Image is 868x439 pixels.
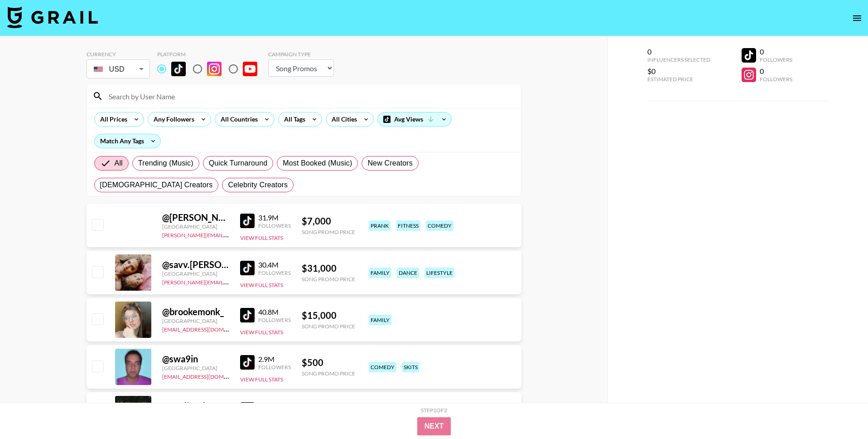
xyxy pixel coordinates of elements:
[302,357,355,368] div: $ 500
[162,365,229,371] div: [GEOGRAPHIC_DATA]
[258,317,291,323] div: Followers
[115,158,123,169] span: All
[258,364,291,371] div: Followers
[148,112,196,126] div: Any Followers
[162,324,253,333] a: [EMAIL_ADDRESS][DOMAIN_NAME]
[302,276,355,283] div: Song Promo Price
[417,417,451,435] button: Next
[162,317,229,324] div: [GEOGRAPHIC_DATA]
[396,220,420,231] div: fitness
[240,376,283,383] button: View Full Stats
[268,51,334,58] div: Campaign Type
[88,61,148,77] div: USD
[243,62,257,76] img: YouTube
[162,306,229,317] div: @ brookemonk_
[240,261,255,275] img: TikTok
[162,223,229,230] div: [GEOGRAPHIC_DATA]
[302,215,355,227] div: $ 7,000
[162,270,229,277] div: [GEOGRAPHIC_DATA]
[162,230,296,239] a: [PERSON_NAME][EMAIL_ADDRESS][DOMAIN_NAME]
[421,407,447,414] div: Step 1 of 2
[138,158,193,169] span: Trending (Music)
[402,362,420,372] div: skits
[760,76,792,83] div: Followers
[760,47,792,56] div: 0
[162,400,229,412] div: @ madisonbeer
[162,353,229,365] div: @ swa9in
[258,355,291,364] div: 2.9M
[162,371,253,380] a: [EMAIL_ADDRESS][DOMAIN_NAME]
[209,158,268,169] span: Quick Turnaround
[171,62,186,76] img: TikTok
[7,6,98,28] img: Grail Talent
[647,47,710,56] div: 0
[369,362,396,372] div: comedy
[283,158,352,169] span: Most Booked (Music)
[397,268,419,278] div: dance
[162,277,296,286] a: [PERSON_NAME][EMAIL_ADDRESS][DOMAIN_NAME]
[369,315,391,325] div: family
[369,268,391,278] div: family
[95,112,129,126] div: All Prices
[367,158,413,169] span: New Creators
[258,269,291,276] div: Followers
[326,112,359,126] div: All Cities
[87,51,150,58] div: Currency
[369,220,391,231] div: prank
[258,402,291,411] div: 20.5M
[240,355,255,370] img: TikTok
[162,212,229,223] div: @ [PERSON_NAME].[PERSON_NAME]
[95,134,160,148] div: Match Any Tags
[240,214,255,228] img: TikTok
[647,56,710,63] div: Influencers Selected
[157,51,265,58] div: Platform
[207,62,222,76] img: Instagram
[647,67,710,76] div: $0
[378,112,451,126] div: Avg Views
[302,229,355,235] div: Song Promo Price
[240,308,255,322] img: TikTok
[240,329,283,336] button: View Full Stats
[240,282,283,288] button: View Full Stats
[240,402,255,417] img: TikTok
[647,76,710,83] div: Estimated Price
[823,394,857,428] iframe: Drift Widget Chat Controller
[240,234,283,241] button: View Full Stats
[302,310,355,321] div: $ 15,000
[848,9,866,27] button: open drawer
[302,370,355,377] div: Song Promo Price
[215,112,260,126] div: All Countries
[162,259,229,270] div: @ savv.[PERSON_NAME]
[279,112,307,126] div: All Tags
[302,263,355,274] div: $ 31,000
[258,222,291,229] div: Followers
[258,213,291,222] div: 31.9M
[302,323,355,330] div: Song Promo Price
[760,56,792,63] div: Followers
[760,67,792,76] div: 0
[103,89,516,103] input: Search by User Name
[258,260,291,269] div: 30.4M
[424,268,454,278] div: lifestyle
[100,180,213,190] span: [DEMOGRAPHIC_DATA] Creators
[426,220,453,231] div: comedy
[228,180,288,190] span: Celebrity Creators
[258,307,291,317] div: 40.8M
